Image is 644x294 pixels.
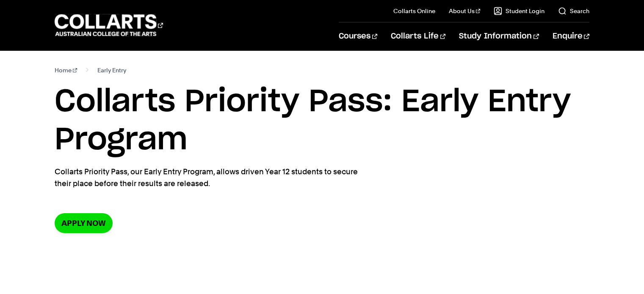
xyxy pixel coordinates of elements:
a: Search [558,7,589,15]
a: Study Information [459,22,539,50]
a: About Us [449,7,480,15]
a: Enquire [553,22,589,50]
a: Courses [339,22,377,50]
a: Student Login [494,7,544,15]
a: Collarts Online [393,7,435,15]
span: Early Entry [97,64,126,76]
p: Collarts Priority Pass, our Early Entry Program, allows driven Year 12 students to secure their p... [55,166,364,190]
div: Go to homepage [55,13,163,37]
a: Home [55,64,77,76]
a: Apply now [55,213,113,233]
h1: Collarts Priority Pass: Early Entry Program [55,83,589,159]
a: Collarts Life [391,22,445,50]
